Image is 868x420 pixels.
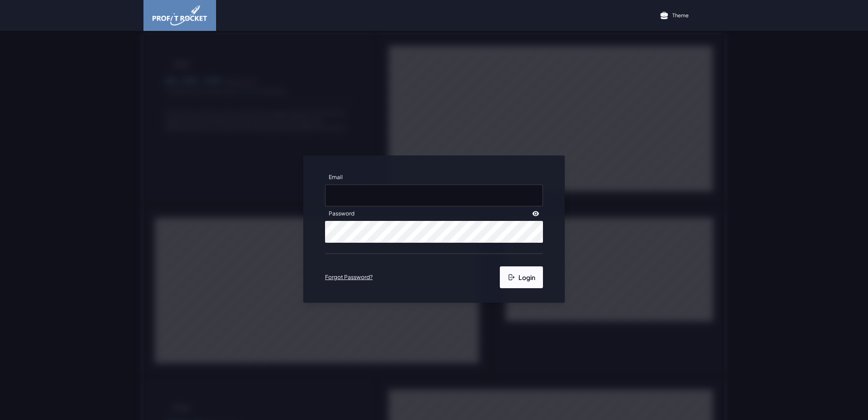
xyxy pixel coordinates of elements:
img: image [153,5,207,25]
a: Forgot Password? [325,274,373,281]
button: Login [500,266,543,288]
p: Theme [672,12,689,19]
label: Email [325,170,346,185]
label: Password [325,206,358,221]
